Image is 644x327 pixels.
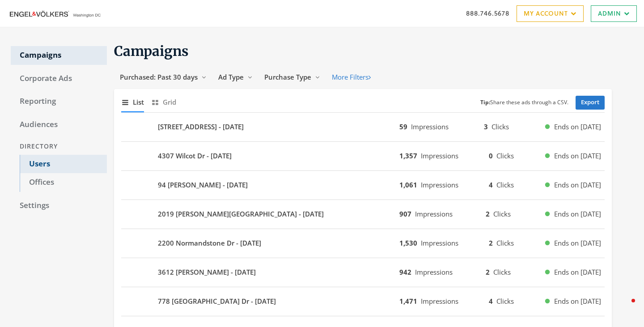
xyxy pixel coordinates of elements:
[554,267,601,277] span: Ends on [DATE]
[489,238,493,247] b: 2
[158,180,248,190] b: 94 [PERSON_NAME] - [DATE]
[11,138,107,155] div: Directory
[491,122,509,131] span: Clicks
[158,122,244,132] b: [STREET_ADDRESS] - [DATE]
[218,72,244,81] span: Ad Type
[120,72,198,81] span: Purchased: Past 30 days
[489,180,493,189] b: 4
[11,69,107,88] a: Corporate Ads
[411,122,449,131] span: Impressions
[415,209,453,218] span: Impressions
[415,268,453,276] span: Impressions
[480,98,490,106] b: Tip:
[163,97,176,107] span: Grid
[121,291,605,312] button: 778 [GEOGRAPHIC_DATA] Dr - [DATE]1,471Impressions4ClicksEnds on [DATE]
[121,233,605,254] button: 2200 Normandstone Dr - [DATE]1,530Impressions2ClicksEnds on [DATE]
[158,267,256,277] b: 3612 [PERSON_NAME] - [DATE]
[517,5,584,22] a: My Account
[121,262,605,283] button: 3612 [PERSON_NAME] - [DATE]942Impressions2ClicksEnds on [DATE]
[7,9,106,19] img: Adwerx
[421,238,458,247] span: Impressions
[496,180,514,189] span: Clicks
[133,97,144,107] span: List
[554,209,601,219] span: Ends on [DATE]
[114,69,212,85] button: Purchased: Past 30 days
[264,72,311,81] span: Purchase Type
[11,46,107,65] a: Campaigns
[484,122,488,131] b: 3
[158,238,261,248] b: 2200 Normandstone Dr - [DATE]
[20,155,107,174] a: Users
[212,69,258,85] button: Ad Type
[496,297,514,306] span: Clicks
[421,180,458,189] span: Impressions
[466,8,509,18] a: 888.746.5678
[399,238,417,247] b: 1,530
[121,145,605,167] button: 4307 Wilcot Dr - [DATE]1,357Impressions0ClicksEnds on [DATE]
[20,173,107,192] a: Offices
[489,151,493,160] b: 0
[158,209,324,219] b: 2019 [PERSON_NAME][GEOGRAPHIC_DATA] - [DATE]
[554,151,601,161] span: Ends on [DATE]
[554,180,601,190] span: Ends on [DATE]
[399,122,407,131] b: 59
[421,297,458,306] span: Impressions
[486,268,490,276] b: 2
[326,69,377,85] button: More Filters
[399,268,411,276] b: 942
[399,209,411,218] b: 907
[493,209,511,218] span: Clicks
[121,204,605,225] button: 2019 [PERSON_NAME][GEOGRAPHIC_DATA] - [DATE]907Impressions2ClicksEnds on [DATE]
[121,174,605,196] button: 94 [PERSON_NAME] - [DATE]1,061Impressions4ClicksEnds on [DATE]
[489,297,493,306] b: 4
[554,238,601,248] span: Ends on [DATE]
[11,196,107,215] a: Settings
[496,151,514,160] span: Clicks
[121,93,144,112] button: List
[121,116,605,138] button: [STREET_ADDRESS] - [DATE]59Impressions3ClicksEnds on [DATE]
[158,296,276,306] b: 778 [GEOGRAPHIC_DATA] Dr - [DATE]
[11,115,107,134] a: Audiences
[399,297,417,306] b: 1,471
[480,98,568,107] small: Share these ads through a CSV.
[158,151,232,161] b: 4307 Wilcot Dr - [DATE]
[614,297,635,318] iframe: Intercom live chat
[486,209,490,218] b: 2
[399,180,417,189] b: 1,061
[496,238,514,247] span: Clicks
[554,296,601,306] span: Ends on [DATE]
[591,5,637,22] a: Admin
[11,92,107,111] a: Reporting
[258,69,326,85] button: Purchase Type
[151,93,176,112] button: Grid
[421,151,458,160] span: Impressions
[576,96,605,110] a: Export
[114,42,189,59] span: Campaigns
[554,122,601,132] span: Ends on [DATE]
[399,151,417,160] b: 1,357
[493,268,511,276] span: Clicks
